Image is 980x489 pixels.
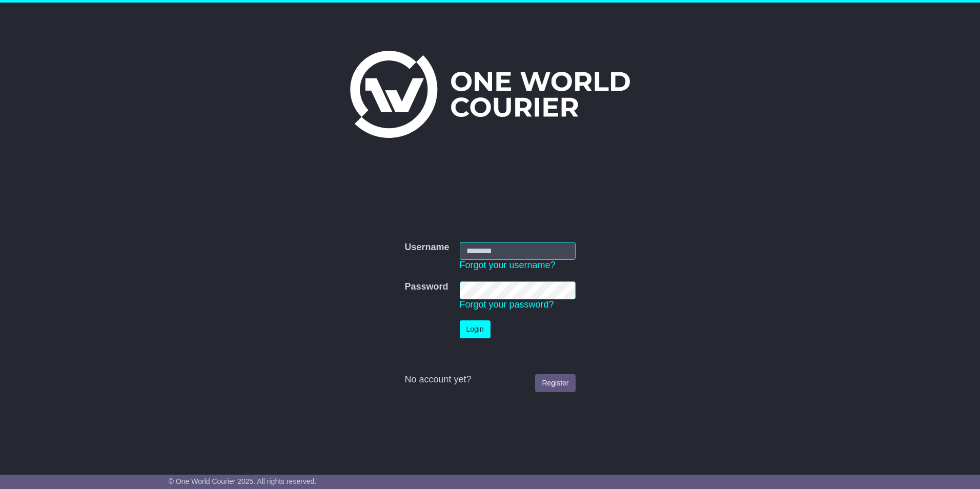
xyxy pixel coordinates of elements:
a: Forgot your password? [460,299,554,310]
label: Username [404,242,449,253]
label: Password [404,281,448,293]
button: Login [460,320,491,338]
a: Forgot your username? [460,260,556,270]
img: One World [350,51,630,138]
div: No account yet? [404,374,575,385]
a: Register [535,374,575,392]
span: © One World Courier 2025. All rights reserved. [169,477,317,485]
